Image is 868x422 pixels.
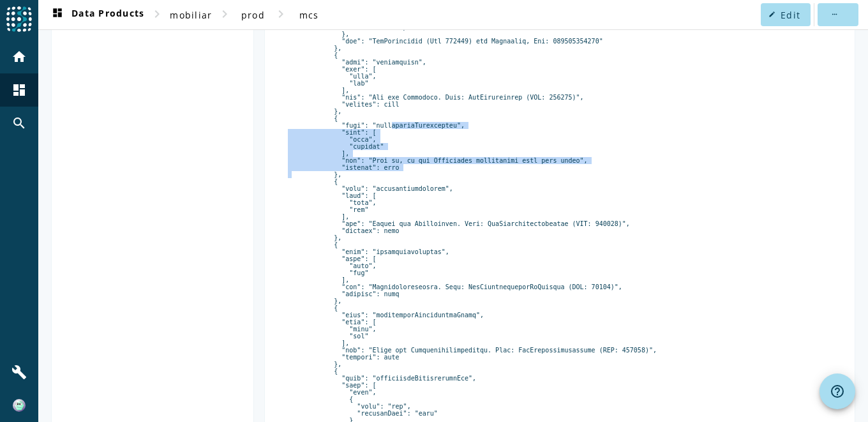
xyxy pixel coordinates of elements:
mat-icon: more_horiz [830,11,837,18]
img: spoud-logo.svg [6,6,32,32]
button: Edit [761,3,811,26]
mat-icon: search [11,116,27,131]
button: Data Products [45,3,149,26]
img: 9ed0542302799a1d0364f4ef8476e1d6 [13,399,26,412]
button: mcs [288,3,329,26]
button: mobiliar [165,3,217,26]
button: prod [232,3,273,26]
mat-icon: build [11,365,27,380]
span: mcs [299,9,319,21]
mat-icon: chevron_right [217,6,232,22]
mat-icon: chevron_right [149,6,165,22]
mat-icon: home [11,49,27,64]
mat-icon: help_outline [830,384,845,399]
mat-icon: chevron_right [273,6,288,22]
span: Data Products [50,7,144,22]
span: prod [241,9,265,21]
span: Edit [781,9,800,21]
span: mobiliar [170,9,212,21]
mat-icon: dashboard [50,7,65,22]
mat-icon: edit [768,11,775,18]
mat-icon: dashboard [11,82,27,98]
